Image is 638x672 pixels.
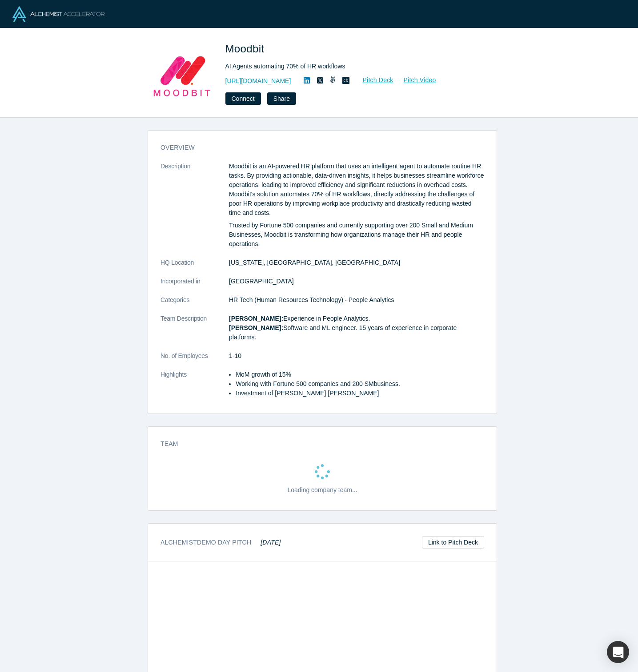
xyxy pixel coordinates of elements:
[161,162,229,258] dt: Description
[225,62,474,71] div: AI Agents automating 70% of HR workflows
[236,370,484,379] li: MoM growth of 15%
[229,277,484,286] dd: [GEOGRAPHIC_DATA]
[229,315,283,322] strong: [PERSON_NAME]:
[229,258,484,267] dd: [US_STATE], [GEOGRAPHIC_DATA], [GEOGRAPHIC_DATA]
[261,539,281,546] em: [DATE]
[353,75,394,85] a: Pitch Deck
[151,41,213,103] img: Moodbit's Logo
[161,143,472,152] h3: overview
[229,296,394,303] span: HR Tech (Human Resources Technology) · People Analytics
[422,536,484,549] a: Link to Pitch Deck
[229,314,484,342] p: Experience in People Analytics. Software and ML engineer. 15 years of experience in corporate pla...
[225,92,261,105] button: Connect
[394,75,437,85] a: Pitch Video
[225,76,291,86] a: [URL][DOMAIN_NAME]
[161,538,281,547] h3: Alchemist Demo Day Pitch
[229,221,484,249] p: Trusted by Fortune 500 companies and currently supporting over 200 Small and Medium Businesses, M...
[161,351,229,370] dt: No. of Employees
[287,485,357,495] p: Loading company team...
[161,314,229,351] dt: Team Description
[161,439,472,449] h3: Team
[236,389,484,398] li: Investment of [PERSON_NAME] [PERSON_NAME]
[229,351,484,361] dd: 1-10
[161,370,229,407] dt: Highlights
[161,277,229,295] dt: Incorporated in
[229,324,283,331] strong: [PERSON_NAME]:
[236,379,484,389] li: Working with Fortune 500 companies and 200 SMbusiness.
[229,162,484,218] p: Moodbit is an AI-powered HR platform that uses an intelligent agent to automate routine HR tasks....
[267,92,296,105] button: Share
[12,6,104,22] img: Alchemist Logo
[161,295,229,314] dt: Categories
[161,258,229,277] dt: HQ Location
[225,43,268,55] span: Moodbit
